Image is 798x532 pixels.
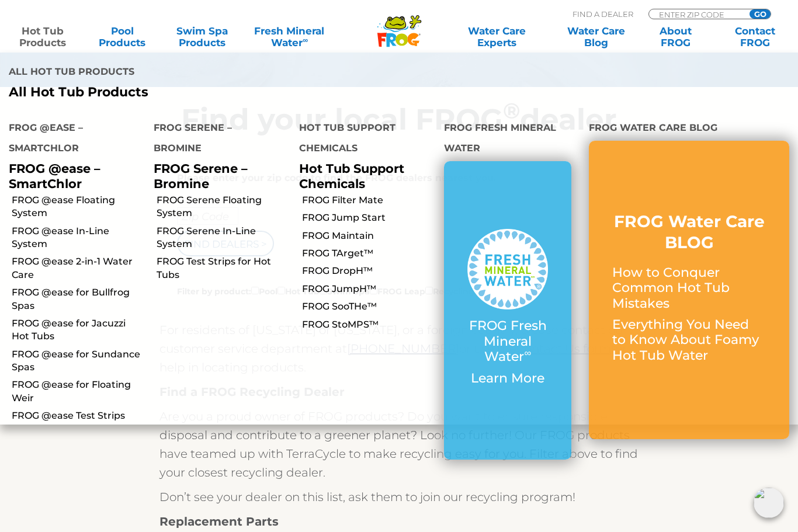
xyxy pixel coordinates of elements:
[12,409,145,422] a: FROG @ease Test Strips
[12,286,145,312] a: FROG @ease for Bullfrog Spas
[299,117,426,161] h4: Hot Tub Support Chemicals
[12,194,145,220] a: FROG @ease Floating System
[157,225,290,251] a: FROG Serene In-Line System
[302,283,435,295] a: FROG JumpH™
[9,161,136,190] p: FROG @ease – SmartChlor
[658,9,737,19] input: Zip Code Form
[12,378,145,405] a: FROG @ease for Floating Weir
[157,194,290,220] a: FROG Serene Floating System
[9,117,136,161] h4: FROG @ease – SmartChlor
[154,117,281,161] h4: FROG Serene – Bromine
[612,317,766,363] p: Everything You Need to Know About Foamy Hot Tub Water
[302,265,435,277] a: FROG DropH™
[467,371,548,386] p: Learn More
[303,36,308,44] sup: ∞
[12,317,145,343] a: FROG @ease for Jacuzzi Hot Tubs
[171,25,233,48] a: Swim SpaProducts
[299,161,404,190] a: Hot Tub Support Chemicals
[251,25,328,48] a: Fresh MineralWater∞
[12,225,145,251] a: FROG @ease In-Line System
[159,407,639,482] p: Are you a proud owner of FROG products? Do you want to ensure responsible disposal and contribute...
[467,318,548,364] p: FROG Fresh Mineral Water
[467,229,548,392] a: FROG Fresh Mineral Water∞ Learn More
[159,514,279,528] strong: Replacement Parts
[159,488,639,506] p: Don’t see your dealer on this list, ask them to join our recycling program!
[302,230,435,242] a: FROG Maintain
[157,255,290,281] a: FROG Test Strips for Hot Tubs
[645,25,707,48] a: AboutFROG
[524,347,531,359] sup: ∞
[750,9,771,19] input: GO
[9,61,390,85] h4: All Hot Tub Products
[12,25,74,48] a: Hot TubProducts
[9,85,390,100] a: All Hot Tub Products
[302,300,435,313] a: FROG SooTHe™
[154,161,281,190] p: FROG Serene – Bromine
[444,117,571,161] h4: FROG Fresh Mineral Water
[565,25,627,48] a: Water CareBlog
[302,318,435,331] a: FROG StoMPS™
[446,25,547,48] a: Water CareExperts
[573,9,633,19] p: Find A Dealer
[612,265,766,311] p: How to Conquer Common Hot Tub Mistakes
[91,25,153,48] a: PoolProducts
[612,211,766,253] h3: FROG Water Care BLOG
[612,211,766,369] a: FROG Water Care BLOG How to Conquer Common Hot Tub Mistakes Everything You Need to Know About Foa...
[302,247,435,260] a: FROG TArget™
[724,25,786,48] a: ContactFROG
[754,488,784,518] img: openIcon
[589,117,789,141] h4: FROG Water Care Blog
[302,194,435,207] a: FROG Filter Mate
[12,255,145,281] a: FROG @ease 2-in-1 Water Care
[302,211,435,224] a: FROG Jump Start
[12,348,145,374] a: FROG @ease for Sundance Spas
